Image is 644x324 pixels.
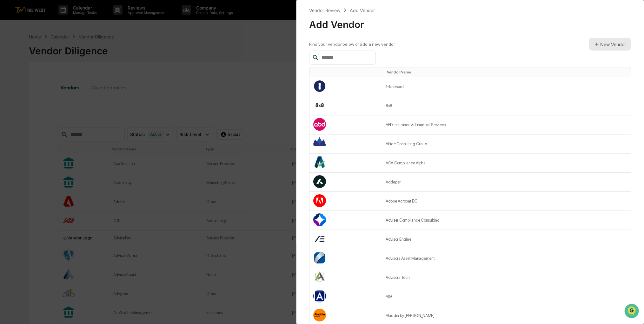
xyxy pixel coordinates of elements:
[20,86,51,91] span: [PERSON_NAME]
[624,303,641,320] iframe: Open customer support
[313,80,326,93] img: Vendor Logo
[13,125,40,131] span: Data Lookup
[309,8,340,13] div: Vendor Review
[382,96,631,115] td: 8x8
[382,249,631,268] td: Advisors Asset Management
[309,42,395,47] div: Find your vendor below or add a new vendor.
[43,110,81,121] a: 🗄️Attestations
[63,140,77,145] span: Pylon
[382,211,631,230] td: Adviser Compliance Consulting
[108,50,116,58] button: Start new chat
[382,230,631,249] td: Advisor Engine
[382,268,631,287] td: Advisors Tech
[309,14,631,30] div: Add Vendor
[382,115,631,134] td: ABD Insurance & Financial Services
[4,122,43,134] a: 🔎Data Lookup
[313,309,326,321] img: Vendor Logo
[313,99,326,112] img: Vendor Logo
[313,252,326,264] img: Vendor Logo
[313,271,326,283] img: Vendor Logo
[6,13,116,23] p: How can we help?
[53,86,55,91] span: •
[313,213,326,226] img: Vendor Logo
[382,77,631,96] td: 1Password
[56,86,69,91] span: [DATE]
[29,48,104,55] div: Start new chat
[6,70,43,75] div: Past conversations
[6,113,11,118] div: 🖐️
[350,8,375,13] div: Add Vendor
[387,70,628,74] div: Toggle SortBy
[6,125,11,130] div: 🔎
[382,134,631,154] td: Abide Consulting Group
[313,156,326,169] img: Vendor Logo
[13,113,41,119] span: Preclearance
[313,137,326,150] img: Vendor Logo
[382,192,631,211] td: Adobe Acrobat DC
[313,118,326,131] img: Vendor Logo
[98,69,116,77] button: See all
[4,110,43,121] a: 🖐️Preclearance
[382,173,631,192] td: Addepar
[313,290,326,302] img: Vendor Logo
[6,80,17,90] img: Sigrid Alegria
[29,55,87,60] div: We're available if you need us!
[46,113,51,118] div: 🗄️
[589,38,631,51] button: New Vendor
[315,70,379,74] div: Toggle SortBy
[6,48,18,60] img: 1746055101610-c473b297-6a78-478c-a979-82029cc54cd1
[382,287,631,306] td: AIG
[313,194,326,207] img: Vendor Logo
[313,232,326,245] img: Vendor Logo
[13,48,25,60] img: 8933085812038_c878075ebb4cc5468115_72.jpg
[382,154,631,173] td: ACA Compliance Alpha
[313,175,326,188] img: Vendor Logo
[45,140,77,145] a: Powered byPylon
[52,113,79,119] span: Attestations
